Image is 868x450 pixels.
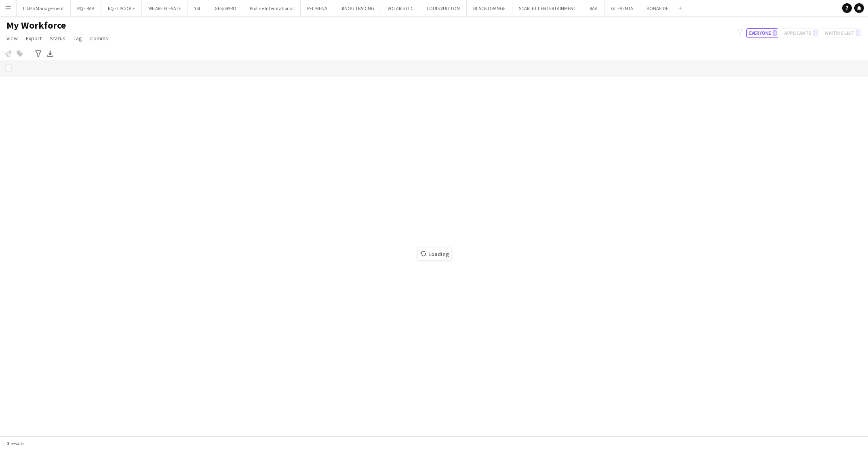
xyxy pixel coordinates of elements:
button: WE ARE ELEVATE [142,0,188,16]
button: BLACK ORANGE [467,0,512,16]
span: Export [26,35,42,42]
span: Comms [90,35,108,42]
a: Export [23,33,45,44]
button: SCARLETT ENTERTAINMENT [512,0,583,16]
a: Status [46,33,69,44]
app-action-btn: Advanced filters [34,49,43,58]
span: Tag [74,35,82,42]
button: JINOU TRADING [334,0,381,16]
button: RQ - RAA [71,0,101,16]
button: GES/SPIRO [208,0,243,16]
a: Tag [70,33,85,44]
app-action-btn: Export XLSX [45,49,55,58]
button: RAA [583,0,605,16]
a: Comms [87,33,112,44]
span: Status [50,35,65,42]
button: L.I.P.S Management [17,0,71,16]
button: Everyone0 [746,28,778,38]
button: GL EVENTS [605,0,640,16]
button: YSL [188,0,208,16]
button: VOLARIS LLC [381,0,420,16]
button: RQ - LIVGOLF [101,0,142,16]
button: PFL MENA [301,0,334,16]
span: 0 [773,30,777,36]
button: Proline Interntational [243,0,301,16]
span: My Workforce [6,19,66,31]
button: BONAFIDE [640,0,675,16]
button: LOUIS VUITTON [420,0,467,16]
a: View [3,33,21,44]
span: Loading [418,248,451,260]
span: View [6,35,18,42]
